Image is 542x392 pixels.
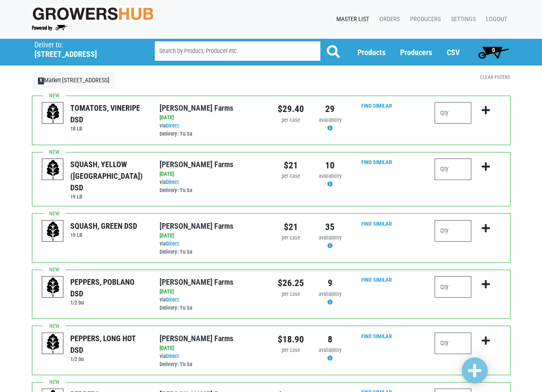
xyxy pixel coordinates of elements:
a: Direct [166,240,179,247]
a: Logout [479,11,511,28]
div: via [160,122,264,138]
div: $26.25 [278,276,304,290]
div: $21 [278,159,304,172]
a: Find Similar [361,103,392,109]
h6: 1/2 bu [70,356,147,362]
a: 0 [474,44,513,61]
a: Settings [444,11,479,28]
div: via [160,352,264,369]
img: placeholder-variety-43d6402dacf2d531de610a020419775a.svg [42,333,64,355]
span: availability [319,347,341,353]
input: Qty [435,333,471,354]
div: $18.90 [278,333,304,346]
a: Clear Filters [480,74,510,80]
a: Direct [166,179,179,185]
div: TOMATOES, VINERIPE DSD [70,102,147,125]
div: $29.40 [278,102,304,116]
div: Delivery: Tu Sa [160,130,264,138]
input: Qty [435,220,471,242]
a: CSV [447,48,460,57]
input: Qty [435,102,471,124]
div: [DATE] [160,232,264,240]
a: XMarket [STREET_ADDRESS] [32,72,116,89]
div: via [160,296,264,312]
a: Find Similar [361,159,392,165]
a: [PERSON_NAME] Farms [160,221,233,230]
div: [DATE] [160,344,264,352]
input: Search by Product, Producer etc. [155,41,320,61]
div: Delivery: Tu Sa [160,248,264,256]
img: original-fc7597fdc6adbb9d0e2ae620e786d1a2.jpg [32,6,154,22]
div: per case [278,116,304,124]
a: Direct [166,353,179,359]
div: via [160,178,264,195]
h5: [STREET_ADDRESS] [34,50,133,59]
div: Delivery: Tu Sa [160,304,264,312]
h6: 19 LB [70,232,137,238]
span: Market 32 Glenmont, #196 (329 Glenmont Rd, Glenmont, NY 12077, USA) [34,39,139,59]
h6: 1/2 bu [70,299,147,306]
div: 35 [317,220,343,234]
a: Orders [373,11,403,28]
div: [DATE] [160,288,264,296]
span: availability [319,234,341,241]
a: Direct [166,296,179,303]
input: Qty [435,159,471,180]
a: [PERSON_NAME] Farms [160,277,233,286]
img: placeholder-variety-43d6402dacf2d531de610a020419775a.svg [42,103,64,124]
div: $21 [278,220,304,234]
a: Producers [400,48,432,57]
div: 10 [317,159,343,172]
div: per case [278,290,304,299]
input: Qty [435,276,471,298]
a: Producers [403,11,444,28]
div: [DATE] [160,170,264,178]
div: SQUASH, YELLOW ([GEOGRAPHIC_DATA]) DSD [70,159,147,193]
a: Find Similar [361,333,392,339]
div: SQUASH, GREEN DSD [70,220,137,232]
h6: 18 LB [70,125,147,132]
div: per case [278,234,304,242]
div: 9 [317,276,343,290]
img: Powered by Big Wheelbarrow [32,25,68,31]
a: Find Similar [361,221,392,227]
div: via [160,240,264,256]
span: availability [319,117,341,123]
span: availability [319,173,341,179]
div: [DATE] [160,114,264,122]
a: Direct [166,122,179,129]
div: PEPPERS, LONG HOT DSD [70,333,147,356]
img: placeholder-variety-43d6402dacf2d531de610a020419775a.svg [42,277,64,298]
img: placeholder-variety-43d6402dacf2d531de610a020419775a.svg [42,159,64,180]
a: Find Similar [361,277,392,283]
div: PEPPERS, POBLANO DSD [70,276,147,299]
h6: 19 LB [70,193,147,200]
div: 8 [317,333,343,346]
a: [PERSON_NAME] Farms [160,103,233,112]
div: Delivery: Tu Sa [160,187,264,195]
div: 29 [317,102,343,116]
img: placeholder-variety-43d6402dacf2d531de610a020419775a.svg [42,221,64,242]
div: per case [278,172,304,180]
a: [PERSON_NAME] Farms [160,160,233,169]
span: availability [319,291,341,297]
p: Deliver to: [34,41,133,50]
a: Master List [329,11,373,28]
span: X [38,78,44,84]
div: Delivery: Tu Sa [160,361,264,369]
a: Products [357,48,385,57]
a: [PERSON_NAME] Farms [160,334,233,343]
span: 0 [492,47,495,53]
div: per case [278,346,304,355]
